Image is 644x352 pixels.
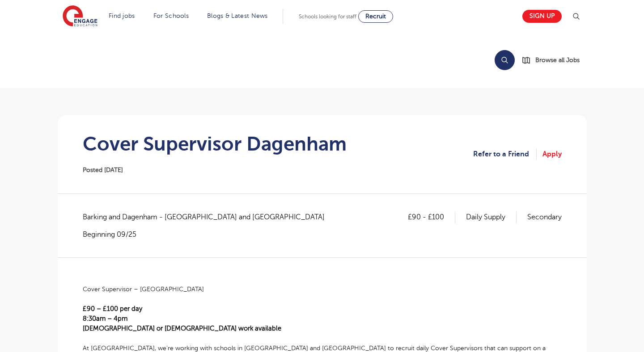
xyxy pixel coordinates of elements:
[542,148,562,160] a: Apply
[109,13,135,19] a: Find jobs
[83,211,334,223] span: Barking and Dagenham - [GEOGRAPHIC_DATA] and [GEOGRAPHIC_DATA]
[495,50,515,70] button: Search
[408,211,455,223] p: £90 - £100
[83,315,127,322] span: 8:30am – 4pm
[153,13,189,19] a: For Schools
[63,5,97,28] img: Engage Education
[83,286,204,293] span: Cover Supervisor – [GEOGRAPHIC_DATA]
[83,305,142,312] span: £90 – £100 per day
[207,13,268,19] a: Blogs & Latest News
[365,13,386,20] span: Recruit
[473,148,537,160] a: Refer to a Friend
[535,55,580,65] span: Browse all Jobs
[522,55,587,65] a: Browse all Jobs
[527,211,562,223] p: Secondary
[299,13,356,20] span: Schools looking for staff
[466,211,517,223] p: Daily Supply
[83,230,334,239] p: Beginning 09/25
[358,10,393,23] a: Recruit
[83,167,123,173] span: Posted [DATE]
[83,325,281,332] span: [DEMOGRAPHIC_DATA] or [DEMOGRAPHIC_DATA] work available
[83,133,347,155] h1: Cover Supervisor Dagenham
[522,10,562,23] a: Sign up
